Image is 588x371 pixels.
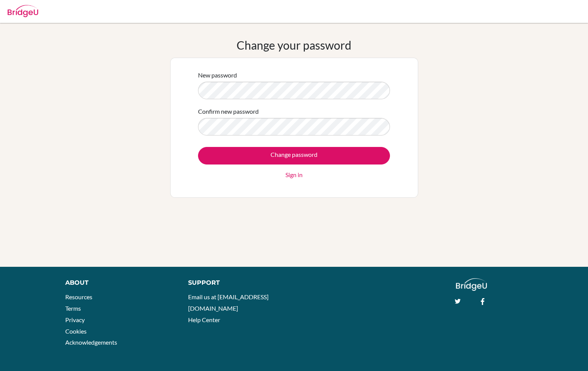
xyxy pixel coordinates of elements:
[65,316,85,323] a: Privacy
[198,147,390,165] input: Change password
[237,38,351,52] h1: Change your password
[285,170,303,179] a: Sign in
[198,107,259,116] label: Confirm new password
[456,278,487,291] img: logo_white@2x-f4f0deed5e89b7ecb1c2cc34c3e3d731f90f0f143d5ea2071677605dd97b5244.png
[65,327,87,335] a: Cookies
[188,316,220,323] a: Help Center
[65,339,117,346] a: Acknowledgements
[188,278,286,287] div: Support
[65,305,81,312] a: Terms
[198,71,237,80] label: New password
[8,5,38,17] img: Bridge-U
[188,293,269,312] a: Email us at [EMAIL_ADDRESS][DOMAIN_NAME]
[65,293,92,300] a: Resources
[65,278,171,287] div: About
